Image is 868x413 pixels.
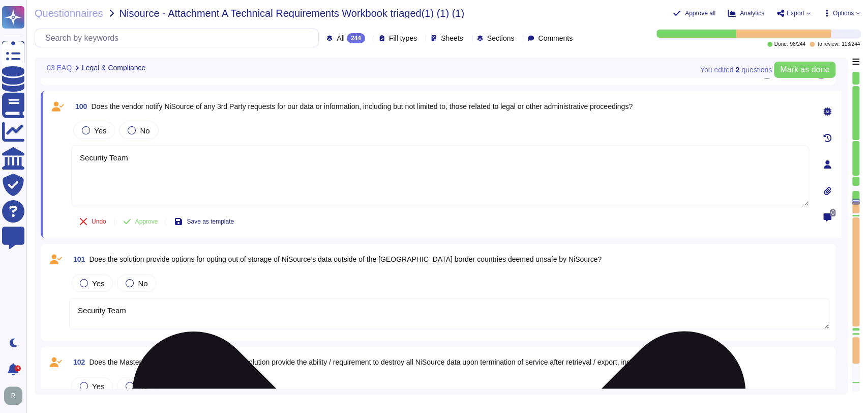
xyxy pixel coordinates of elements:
[787,10,804,16] span: Export
[685,10,715,16] span: Approve all
[842,42,860,47] span: 113 / 244
[69,298,829,329] textarea: Security Team
[673,9,715,17] button: Approve all
[700,66,772,73] span: You edited question s
[790,42,805,47] span: 96 / 244
[538,35,573,42] span: Comments
[71,103,87,110] span: 100
[780,66,829,74] span: Mark as done
[347,33,365,43] div: 244
[94,126,106,135] span: Yes
[15,365,21,371] div: 8
[4,387,22,405] img: user
[817,42,840,47] span: To review:
[91,102,633,111] span: Does the vendor notify NiSource of any 3rd Party requests for our data or information, including ...
[487,35,515,42] span: Sections
[389,35,417,42] span: Fill types
[69,256,85,263] span: 101
[35,8,103,18] span: Questionnaires
[40,29,318,47] input: Search by keywords
[774,62,835,78] button: Mark as done
[833,10,854,16] span: Options
[337,35,345,42] span: All
[2,384,29,407] button: user
[740,10,764,16] span: Analytics
[71,145,809,206] textarea: Security Team
[140,126,149,135] span: No
[82,64,145,71] span: Legal & Compliance
[47,64,72,71] span: 03 EAQ
[830,209,835,216] span: 0
[119,8,464,18] span: Nisource - Attachment A Technical Requirements Workbook triaged(1) (1) (1)
[441,35,463,42] span: Sheets
[69,359,85,366] span: 102
[774,42,788,47] span: Done:
[728,9,764,17] button: Analytics
[735,66,739,73] b: 2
